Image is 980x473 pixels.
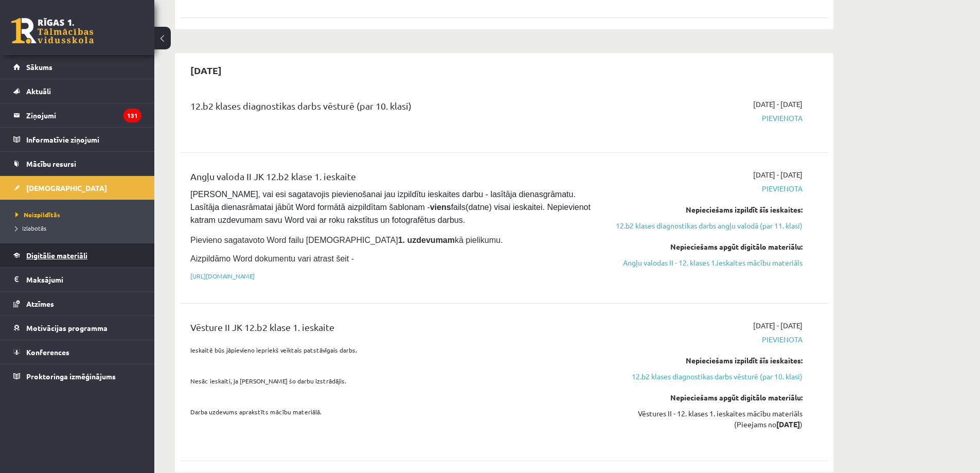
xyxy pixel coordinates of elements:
legend: Informatīvie ziņojumi [26,128,141,151]
span: Atzīmes [26,299,54,308]
legend: Ziņojumi [26,103,141,127]
span: Pievienota [609,113,803,124]
a: 12.b2 klases diagnostikas darbs vēsturē (par 10. klasi) [609,371,803,382]
a: Motivācijas programma [13,316,141,340]
span: Mācību resursi [26,159,76,168]
div: Vēsture II JK 12.b2 klase 1. ieskaite [190,320,593,339]
span: [DATE] - [DATE] [753,99,803,110]
span: Sākums [26,62,52,72]
a: Mācību resursi [13,152,141,176]
span: Pievieno sagatavoto Word failu [DEMOGRAPHIC_DATA] kā pielikumu. [190,236,503,244]
a: Atzīmes [13,292,141,316]
strong: viens [430,203,451,212]
span: Digitālie materiāli [26,251,87,260]
p: Nesāc ieskaiti, ja [PERSON_NAME] šo darbu izstrādājis. [190,376,593,386]
div: 12.b2 klases diagnostikas darbs vēsturē (par 10. klasi) [190,99,593,118]
a: [DEMOGRAPHIC_DATA] [13,176,141,200]
span: Aktuāli [26,86,51,96]
a: Digitālie materiāli [13,243,141,267]
a: Izlabotās [15,223,144,233]
div: Nepieciešams izpildīt šīs ieskaites: [609,355,803,366]
a: 12.b2 klases diagnostikas darbs angļu valodā (par 11. klasi) [609,220,803,231]
span: Aizpildāmo Word dokumentu vari atrast šeit - [190,254,354,263]
span: [DATE] - [DATE] [753,169,803,180]
a: [URL][DOMAIN_NAME] [190,272,255,280]
span: Izlabotās [15,224,46,232]
div: Nepieciešams apgūt digitālo materiālu: [609,392,803,403]
legend: Maksājumi [26,268,141,291]
a: Maksājumi [13,268,141,291]
h2: [DATE] [180,58,232,82]
a: Ziņojumi131 [13,103,141,127]
a: Rīgas 1. Tālmācības vidusskola [11,18,94,44]
p: Darba uzdevums aprakstīts mācību materiālā. [190,407,593,416]
span: Proktoringa izmēģinājums [26,372,116,381]
div: Vēstures II - 12. klases 1. ieskaites mācību materiāls (Pieejams no ) [609,408,803,430]
p: Ieskaitē būs jāpievieno iepriekš veiktais patstāvīgais darbs. [190,345,593,355]
a: Informatīvie ziņojumi [13,128,141,151]
div: Angļu valoda II JK 12.b2 klase 1. ieskaite [190,169,593,188]
a: Angļu valodas II - 12. klases 1.ieskaites mācību materiāls [609,257,803,268]
span: Pievienota [609,183,803,194]
i: 131 [123,109,141,122]
span: Neizpildītās [15,211,60,219]
a: Aktuāli [13,79,141,103]
span: Motivācijas programma [26,323,108,332]
div: Nepieciešams apgūt digitālo materiālu: [609,241,803,252]
a: Konferences [13,340,141,364]
span: [DATE] - [DATE] [753,320,803,331]
a: Neizpildītās [15,210,144,219]
span: Pievienota [609,334,803,345]
a: Sākums [13,55,141,79]
span: [DEMOGRAPHIC_DATA] [26,183,107,192]
div: Nepieciešams izpildīt šīs ieskaites: [609,204,803,215]
span: [PERSON_NAME], vai esi sagatavojis pievienošanai jau izpildītu ieskaites darbu - lasītāja dienasg... [190,190,593,224]
strong: 1. uzdevumam [398,236,455,244]
span: Konferences [26,347,69,357]
a: Proktoringa izmēģinājums [13,364,141,388]
strong: [DATE] [776,419,800,429]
